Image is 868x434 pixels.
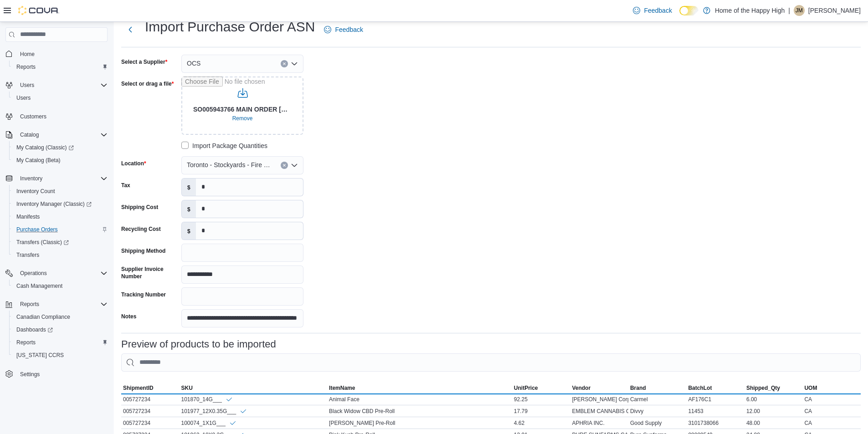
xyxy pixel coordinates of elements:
span: Shipped_Qty [746,384,780,392]
h1: Import Purchase Order ASN [145,18,315,36]
a: Inventory Count [13,186,59,197]
span: Home [20,51,35,58]
div: 17.79 [512,406,570,417]
span: SKU [181,384,193,392]
button: Reports [9,61,111,73]
span: Settings [16,368,108,379]
div: 6.00 [745,394,803,405]
span: [US_STATE] CCRS [16,352,64,359]
div: Carmel [628,394,687,405]
a: My Catalog (Beta) [13,155,64,166]
div: Jayrell McDonald [794,5,805,16]
div: Good Supply [628,418,687,429]
span: Inventory Count [16,188,55,195]
button: Clear input [281,60,288,67]
div: Black Widow CBD Pre-Roll [327,406,512,417]
h3: Preview of products to be imported [121,339,276,350]
button: Manifests [9,210,111,223]
span: Reports [16,299,108,310]
a: Home [16,49,38,60]
a: Reports [13,61,39,72]
span: Reports [13,337,108,348]
label: $ [182,200,196,218]
a: Users [13,92,34,103]
svg: Info [229,419,236,427]
button: Catalog [2,128,111,141]
a: Inventory Manager (Classic) [13,199,95,209]
label: Shipping Cost [121,204,158,211]
button: Brand [628,383,687,393]
span: Users [16,80,108,91]
img: Cova [18,6,59,15]
span: Inventory Manager (Classic) [13,199,108,209]
span: OCS [187,58,200,69]
p: Home of the Happy High [715,5,785,16]
a: Dashboards [9,323,111,336]
button: UOM [802,383,861,393]
span: Toronto - Stockyards - Fire & Flower [187,159,272,170]
button: Customers [2,110,111,123]
div: [PERSON_NAME] Corp. [570,394,628,405]
span: Customers [16,111,108,122]
span: Operations [20,270,47,277]
div: 92.25 [512,394,570,405]
a: Feedback [629,1,675,20]
button: SKU [180,383,328,393]
button: Shipped_Qty [745,383,803,393]
div: 005727234 [121,418,180,429]
label: Import Package Quantities [181,140,267,151]
button: Settings [2,367,111,380]
a: Canadian Compliance [13,311,74,322]
span: Dashboards [13,324,108,335]
button: Reports [9,336,111,349]
a: Purchase Orders [13,224,62,235]
span: Remove [232,115,253,122]
span: Catalog [16,129,108,140]
a: Feedback [320,20,366,39]
div: AF176C1 [686,394,745,405]
span: Inventory [20,175,42,182]
a: Dashboards [13,324,56,335]
div: 005727234 [121,394,180,405]
a: Transfers [13,250,43,260]
span: Transfers (Classic) [13,237,108,248]
span: Home [16,48,108,60]
span: Brand [630,384,646,392]
button: Home [2,47,111,61]
span: ShipmentID [123,384,154,392]
span: Reports [16,63,36,71]
button: Users [16,80,38,91]
span: My Catalog (Beta) [13,155,108,166]
span: Vendor [572,384,591,392]
div: EMBLEM CANNABIS CORP. [570,406,628,417]
button: Operations [16,268,51,279]
span: JM [796,5,803,16]
button: [US_STATE] CCRS [9,349,111,362]
a: My Catalog (Classic) [9,141,111,154]
span: Customers [20,113,46,120]
span: Catalog [20,131,39,138]
span: Cash Management [16,282,62,290]
a: [US_STATE] CCRS [13,350,67,361]
div: 005727234 [121,406,180,417]
span: Inventory Count [13,186,108,197]
span: Users [20,82,34,89]
span: Users [13,92,108,103]
label: Supplier Invoice Number [121,266,178,280]
div: CA [802,418,861,429]
span: My Catalog (Classic) [13,142,108,153]
a: Manifests [13,211,43,222]
span: Cash Management [13,281,108,291]
span: Reports [20,301,39,308]
button: Open list of options [291,60,298,67]
span: ItemName [329,384,355,392]
a: Customers [16,111,50,122]
button: BatchLot [686,383,745,393]
span: Inventory Manager (Classic) [16,200,92,208]
button: Inventory [16,173,46,184]
div: 3101738066 [686,418,745,429]
div: Divvy [628,406,687,417]
button: ItemName [327,383,512,393]
div: 101870_14G___ [181,396,233,403]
